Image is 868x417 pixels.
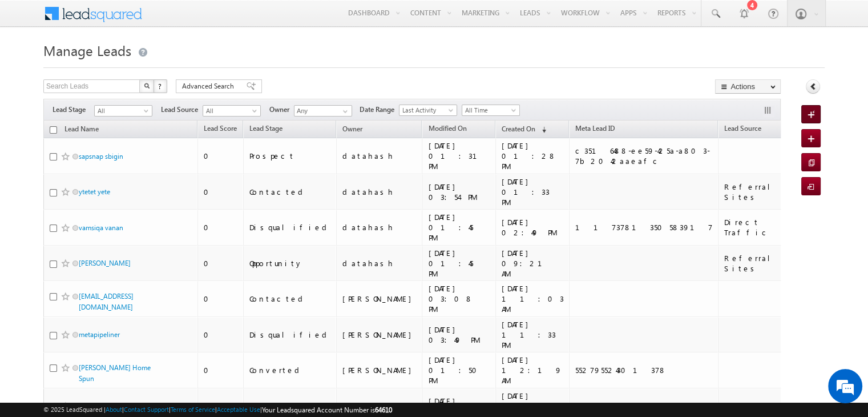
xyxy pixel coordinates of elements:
[575,401,713,411] div: 685890694119973
[399,105,454,115] span: Last Activity
[342,258,417,268] div: datahash
[337,106,351,117] a: Show All Items
[249,401,331,411] div: Unqualified
[428,248,490,279] div: [DATE] 01:45 PM
[537,125,546,134] span: (sorted descending)
[502,141,564,171] div: [DATE] 01:28 PM
[502,125,535,133] span: Created On
[428,355,490,386] div: [DATE] 01:50 PM
[428,324,490,345] div: [DATE] 03:49 PM
[428,283,490,314] div: [DATE] 03:08 PM
[575,146,713,166] div: c3516488-ee59-425a-a803-7b2042aaeafc
[204,258,238,268] div: 0
[79,292,134,311] a: [EMAIL_ADDRESS][DOMAIN_NAME]
[249,365,331,375] div: Converted
[79,402,144,410] a: Automation Datahash
[502,355,564,386] div: [DATE] 12:19 AM
[724,182,779,202] div: Referral Sites
[53,105,94,115] span: Lead Stage
[19,60,48,75] img: d_60004797649_company_0_60004797649
[399,105,457,116] a: Last Activity
[718,122,767,137] a: Lead Source
[575,124,615,133] span: Meta Lead ID
[43,41,131,59] span: Manage Leads
[269,105,294,115] span: Owner
[342,401,417,411] div: datahash
[342,365,417,375] div: [PERSON_NAME]
[502,283,564,314] div: [DATE] 11:03 AM
[570,122,621,137] a: Meta Lead ID
[59,123,104,138] a: Lead Name
[249,294,331,304] div: Contacted
[155,328,207,343] em: Start Chat
[43,404,392,415] span: © 2025 LeadSquared | | | | |
[79,187,110,196] a: ytetet yete
[79,223,123,232] a: vamsiqa vanan
[428,396,490,416] div: [DATE] 03:49 PM
[262,406,392,414] span: Your Leadsquared Account Number is
[575,365,713,375] div: 552795524301378
[106,406,122,413] a: About
[502,177,564,207] div: [DATE] 01:33 PM
[294,105,352,117] input: Type to Search
[342,294,417,304] div: [PERSON_NAME]
[154,79,167,93] button: ?
[95,106,149,116] span: All
[204,151,238,161] div: 0
[502,217,564,238] div: [DATE] 02:49 PM
[50,126,57,134] input: Check all records
[182,81,237,91] span: Advanced Search
[204,187,238,197] div: 0
[502,248,564,279] div: [DATE] 09:21 AM
[502,319,564,350] div: [DATE] 11:33 PM
[428,141,490,171] div: [DATE] 01:31 PM
[462,105,516,115] span: All Time
[204,222,238,232] div: 0
[94,105,152,117] a: All
[15,106,208,318] textarea: Type your message and hit 'Enter'
[79,152,123,161] a: sapsnap sbigin
[342,151,417,161] div: datahash
[203,105,261,117] a: All
[342,187,417,197] div: datahash
[342,330,417,340] div: [PERSON_NAME]
[144,83,150,89] img: Search
[724,253,779,274] div: Referral Sites
[724,217,779,238] div: Direct Traffic
[187,6,215,33] div: Minimize live chat window
[204,365,238,375] div: 0
[342,125,362,133] span: Owner
[249,124,282,133] span: Lead Stage
[575,222,713,232] div: 1173781350583917
[158,81,163,91] span: ?
[249,187,331,197] div: Contacted
[422,122,472,137] a: Modified On
[161,105,203,115] span: Lead Source
[244,122,288,137] a: Lead Stage
[204,124,237,133] span: Lead Score
[204,401,238,411] div: 0
[79,259,131,267] a: [PERSON_NAME]
[249,330,331,340] div: Disqualified
[217,406,260,413] a: Acceptable Use
[496,122,552,137] a: Created On (sorted descending)
[342,222,417,232] div: datahash
[124,406,169,413] a: Contact Support
[198,122,243,137] a: Lead Score
[462,105,520,116] a: All Time
[375,406,392,414] span: 64610
[79,363,151,383] a: [PERSON_NAME] Home Spun
[724,124,761,133] span: Lead Source
[249,222,331,232] div: Disqualified
[715,79,781,94] button: Actions
[59,60,192,75] div: Chat with us now
[428,182,490,202] div: [DATE] 03:54 PM
[204,294,238,304] div: 0
[204,330,238,340] div: 0
[428,124,466,133] span: Modified On
[249,151,331,161] div: Prospect
[249,258,331,268] div: Opportunity
[203,106,257,116] span: All
[79,330,120,339] a: metapipeliner
[360,105,399,115] span: Date Range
